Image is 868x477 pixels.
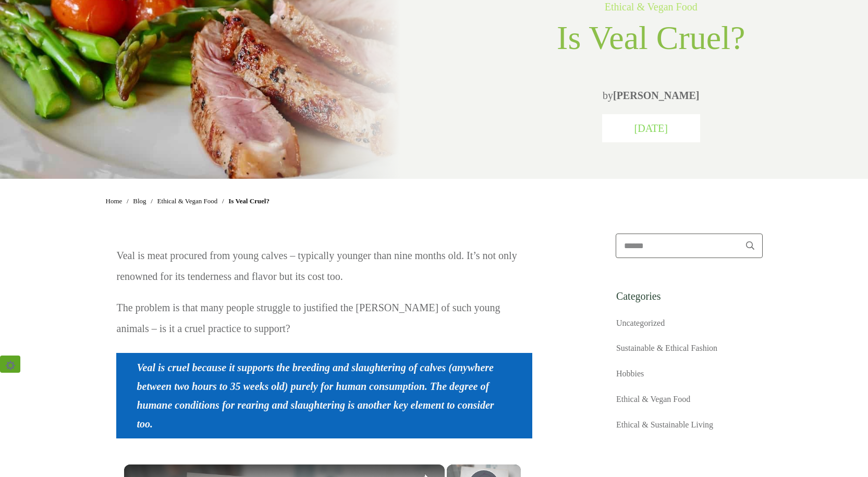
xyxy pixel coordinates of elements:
a: Blog [133,194,146,208]
a: Ethical & Sustainable Living [616,418,713,433]
img: ⚙ [6,361,15,370]
span: Is Veal Cruel? [557,19,745,56]
strong: Veal is cruel because it supports the breeding and slaughtering of calves (anywhere between two h... [137,362,494,430]
p: by [557,85,745,106]
p: Veal is meat procured from young calves – typically younger than nine months old. It’s not only r... [117,245,532,297]
li: / [219,198,226,204]
a: Ethical & Vegan Food [605,1,698,13]
a: Sustainable & Ethical Fashion [616,341,717,356]
span: [DATE] [634,123,668,134]
a: Ethical & Vegan Food [157,194,218,208]
h5: Categories [616,290,762,302]
a: Ethical & Vegan Food [616,392,690,407]
span: Home [106,197,123,205]
a: Home [106,194,123,208]
li: / [149,198,155,204]
a: Hobbies [616,366,644,382]
span: Is Veal Cruel? [228,194,270,208]
span: Ethical & Vegan Food [157,197,218,205]
p: The problem is that many people struggle to justified the [PERSON_NAME] of such young animals – i... [117,297,532,349]
a: [PERSON_NAME] [613,90,700,101]
li: / [124,198,131,204]
span: Blog [133,197,146,205]
a: Uncategorized [616,316,665,331]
